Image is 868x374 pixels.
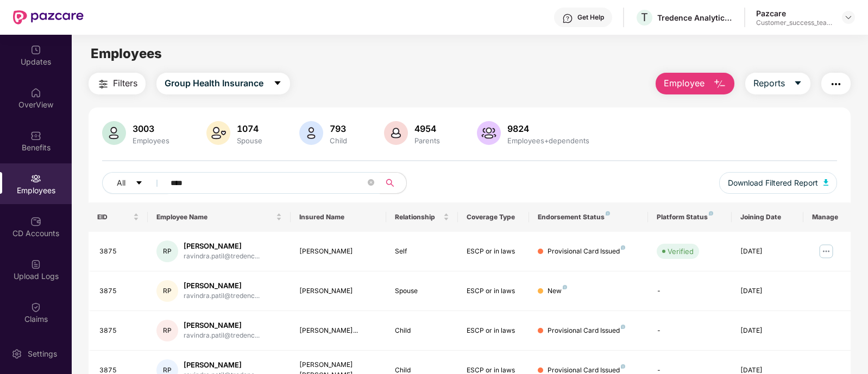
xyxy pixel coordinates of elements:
[89,202,148,232] th: EID
[273,79,282,88] span: caret-down
[548,286,567,296] div: New
[505,123,592,134] div: 9824
[184,291,260,301] div: ravindra.patil@tredenc...
[235,123,265,134] div: 1074
[621,245,625,250] img: svg+xml;base64,PHN2ZyB4bWxucz0iaHR0cDovL3d3dy53My5vcmcvMjAwMC9zdmciIHdpZHRoPSI4IiBoZWlnaHQ9IjgiIH...
[756,8,832,18] div: Pazcare
[368,178,374,188] span: close-circle
[548,326,625,336] div: Provisional Card Issued
[184,320,260,331] div: [PERSON_NAME]
[656,73,734,94] button: Employee
[99,286,140,296] div: 3875
[740,286,795,296] div: [DATE]
[844,13,853,22] img: svg+xml;base64,PHN2ZyBpZD0iRHJvcGRvd24tMzJ4MzIiIHhtbG5zPSJodHRwOi8vd3d3LnczLm9yZy8yMDAwL3N2ZyIgd2...
[30,302,41,313] img: svg+xml;base64,PHN2ZyBpZD0iQ2xhaW0iIHhtbG5zPSJodHRwOi8vd3d3LnczLm9yZy8yMDAwL3N2ZyIgd2lkdGg9IjIwIi...
[130,136,172,145] div: Employees
[648,311,732,351] td: -
[562,13,573,24] img: svg+xml;base64,PHN2ZyBpZD0iSGVscC0zMngzMiIgeG1sbnM9Imh0dHA6Ly93d3cudzMub3JnLzIwMDAvc3ZnIiB3aWR0aD...
[621,364,625,369] img: svg+xml;base64,PHN2ZyB4bWxucz0iaHR0cDovL3d3dy53My5vcmcvMjAwMC9zdmciIHdpZHRoPSI4IiBoZWlnaHQ9IjgiIH...
[641,11,648,24] span: T
[30,87,41,98] img: svg+xml;base64,PHN2ZyBpZD0iSG9tZSIgeG1sbnM9Imh0dHA6Ly93d3cudzMub3JnLzIwMDAvc3ZnIiB3aWR0aD0iMjAiIG...
[30,173,41,184] img: svg+xml;base64,PHN2ZyBpZD0iRW1wbG95ZWVzIiB4bWxucz0iaHR0cDovL3d3dy53My5vcmcvMjAwMC9zdmciIHdpZHRoPS...
[728,177,818,189] span: Download Filtered Report
[505,136,592,145] div: Employees+dependents
[794,79,802,88] span: caret-down
[299,121,323,145] img: svg+xml;base64,PHN2ZyB4bWxucz0iaHR0cDovL3d3dy53My5vcmcvMjAwMC9zdmciIHhtbG5zOnhsaW5rPSJodHRwOi8vd3...
[156,213,274,221] span: Employee Name
[740,246,795,257] div: [DATE]
[368,179,374,186] span: close-circle
[823,179,829,186] img: svg+xml;base64,PHN2ZyB4bWxucz0iaHR0cDovL3d3dy53My5vcmcvMjAwMC9zdmciIHhtbG5zOnhsaW5rPSJodHRwOi8vd3...
[386,202,458,232] th: Relationship
[30,130,41,141] img: svg+xml;base64,PHN2ZyBpZD0iQmVuZWZpdHMiIHhtbG5zPSJodHRwOi8vd3d3LnczLm9yZy8yMDAwL3N2ZyIgd2lkdGg9Ij...
[657,213,723,221] div: Platform Status
[328,123,349,134] div: 793
[384,121,408,145] img: svg+xml;base64,PHN2ZyB4bWxucz0iaHR0cDovL3d3dy53My5vcmcvMjAwMC9zdmciIHhtbG5zOnhsaW5rPSJodHRwOi8vd3...
[713,78,726,91] img: svg+xml;base64,PHN2ZyB4bWxucz0iaHR0cDovL3d3dy53My5vcmcvMjAwMC9zdmciIHhtbG5zOnhsaW5rPSJodHRwOi8vd3...
[803,202,851,232] th: Manage
[13,10,84,24] img: New Pazcare Logo
[299,286,377,296] div: [PERSON_NAME]
[184,241,260,251] div: [PERSON_NAME]
[709,211,713,215] img: svg+xml;base64,PHN2ZyB4bWxucz0iaHR0cDovL3d3dy53My5vcmcvMjAwMC9zdmciIHdpZHRoPSI4IiBoZWlnaHQ9IjgiIH...
[117,177,125,189] span: All
[606,211,610,215] img: svg+xml;base64,PHN2ZyB4bWxucz0iaHR0cDovL3d3dy53My5vcmcvMjAwMC9zdmciIHdpZHRoPSI4IiBoZWlnaHQ9IjgiIH...
[24,348,60,359] div: Settings
[299,326,377,336] div: [PERSON_NAME]...
[657,12,733,23] div: Tredence Analytics Solutions Private Limited
[745,73,810,94] button: Reportscaret-down
[113,77,137,90] span: Filters
[395,246,449,257] div: Self
[395,286,449,296] div: Spouse
[753,77,785,90] span: Reports
[395,213,441,221] span: Relationship
[156,73,290,94] button: Group Health Insurancecaret-down
[664,77,705,90] span: Employee
[467,246,521,257] div: ESCP or in laws
[380,179,401,187] span: search
[412,136,442,145] div: Parents
[102,172,168,194] button: Allcaret-down
[148,202,291,232] th: Employee Name
[328,136,349,145] div: Child
[30,259,41,270] img: svg+xml;base64,PHN2ZyBpZD0iVXBsb2FkX0xvZ3MiIGRhdGEtbmFtZT0iVXBsb2FkIExvZ3MiIHhtbG5zPSJodHRwOi8vd3...
[97,78,110,91] img: svg+xml;base64,PHN2ZyB4bWxucz0iaHR0cDovL3d3dy53My5vcmcvMjAwMC9zdmciIHdpZHRoPSIyNCIgaGVpZ2h0PSIyNC...
[732,202,803,232] th: Joining Date
[235,136,265,145] div: Spouse
[184,251,260,262] div: ravindra.patil@tredenc...
[184,281,260,291] div: [PERSON_NAME]
[563,285,567,289] img: svg+xml;base64,PHN2ZyB4bWxucz0iaHR0cDovL3d3dy53My5vcmcvMjAwMC9zdmciIHdpZHRoPSI4IiBoZWlnaHQ9IjgiIH...
[165,77,263,90] span: Group Health Insurance
[577,13,604,22] div: Get Help
[30,216,41,227] img: svg+xml;base64,PHN2ZyBpZD0iQ0RfQWNjb3VudHMiIGRhdGEtbmFtZT0iQ0QgQWNjb3VudHMiIHhtbG5zPSJodHRwOi8vd3...
[30,45,41,55] img: svg+xml;base64,PHN2ZyBpZD0iVXBkYXRlZCIgeG1sbnM9Imh0dHA6Ly93d3cudzMub3JnLzIwMDAvc3ZnIiB3aWR0aD0iMj...
[89,73,146,94] button: Filters
[817,243,835,260] img: manageButton
[621,325,625,329] img: svg+xml;base64,PHN2ZyB4bWxucz0iaHR0cDovL3d3dy53My5vcmcvMjAwMC9zdmciIHdpZHRoPSI4IiBoZWlnaHQ9IjgiIH...
[829,78,842,91] img: svg+xml;base64,PHN2ZyB4bWxucz0iaHR0cDovL3d3dy53My5vcmcvMjAwMC9zdmciIHdpZHRoPSIyNCIgaGVpZ2h0PSIyNC...
[206,121,230,145] img: svg+xml;base64,PHN2ZyB4bWxucz0iaHR0cDovL3d3dy53My5vcmcvMjAwMC9zdmciIHhtbG5zOnhsaW5rPSJodHRwOi8vd3...
[291,202,386,232] th: Insured Name
[102,121,126,145] img: svg+xml;base64,PHN2ZyB4bWxucz0iaHR0cDovL3d3dy53My5vcmcvMjAwMC9zdmciIHhtbG5zOnhsaW5rPSJodHRwOi8vd3...
[299,246,377,257] div: [PERSON_NAME]
[135,179,143,188] span: caret-down
[156,240,178,262] div: RP
[467,286,521,296] div: ESCP or in laws
[395,326,449,336] div: Child
[538,213,639,221] div: Endorsement Status
[668,246,694,257] div: Verified
[156,280,178,302] div: RP
[458,202,530,232] th: Coverage Type
[477,121,501,145] img: svg+xml;base64,PHN2ZyB4bWxucz0iaHR0cDovL3d3dy53My5vcmcvMjAwMC9zdmciIHhtbG5zOnhsaW5rPSJodHRwOi8vd3...
[97,213,131,221] span: EID
[11,348,22,359] img: svg+xml;base64,PHN2ZyBpZD0iU2V0dGluZy0yMHgyMCIgeG1sbnM9Imh0dHA6Ly93d3cudzMub3JnLzIwMDAvc3ZnIiB3aW...
[467,326,521,336] div: ESCP or in laws
[412,123,442,134] div: 4954
[130,123,172,134] div: 3003
[156,320,178,341] div: RP
[184,360,260,370] div: [PERSON_NAME]
[648,271,732,311] td: -
[99,326,140,336] div: 3875
[548,246,625,257] div: Provisional Card Issued
[380,172,407,194] button: search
